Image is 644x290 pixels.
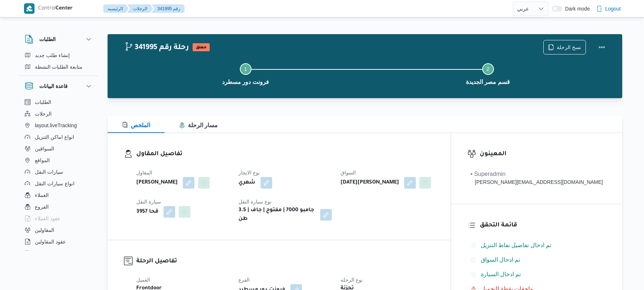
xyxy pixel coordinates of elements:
button: المقاولين [22,224,96,236]
span: انواع سيارات النقل [35,179,75,188]
button: نسخ الرحلة [543,40,586,55]
span: الفرع [238,277,250,283]
span: العميل [136,277,150,283]
span: تم ادخال تفاصيل نفاط التنزيل [481,242,552,248]
button: اجهزة التليفون [22,247,96,259]
b: قحا 3957 [136,208,158,216]
span: الملخص [122,122,150,128]
button: تم ادخال السواق [468,254,606,266]
span: عقود المقاولين [35,237,66,246]
span: إنشاء طلب جديد [35,51,70,60]
button: انواع سيارات النقل [22,178,96,189]
button: عقود العملاء [22,213,96,224]
button: تم ادخال السيارة [468,269,606,280]
b: [PERSON_NAME] [136,178,178,187]
button: الطلبات [25,35,93,44]
span: 2 [487,66,490,72]
span: الفروع [35,202,49,211]
button: Actions [595,40,609,55]
button: 341995 رقم [152,4,185,13]
span: متابعة الطلبات النشطة [35,63,82,71]
b: جامبو 7000 | مفتوح | جاف | 3.5 طن [238,206,315,223]
span: نوع الرحله [341,277,363,283]
span: المقاول [136,170,152,176]
span: نوع الايجار [238,170,260,176]
div: قاعدة البيانات [19,96,99,254]
span: تم ادخال السواق [481,255,520,264]
h3: تفاصيل الرحلة [136,257,434,266]
h3: قائمة التحقق [480,221,606,230]
button: العملاء [22,189,96,201]
span: فرونت دور مسطرد [222,78,269,86]
button: الفروع [22,201,96,213]
span: تم ادخال السيارة [481,270,521,279]
span: • Superadmin mohamed.nabil@illa.com.eg [471,170,603,186]
button: layout.liveTracking [22,120,96,131]
button: سيارات النقل [22,166,96,178]
span: نوع سيارة النقل [238,199,271,205]
span: قسم مصر الجديدة [466,78,510,86]
button: تم ادخال تفاصيل نفاط التنزيل [468,239,606,251]
button: فرونت دور مسطرد [124,55,367,92]
img: X8yXhbKr1z7QwAAAABJRU5ErkJggg== [24,3,35,14]
span: انواع اماكن التنزيل [35,133,74,141]
span: المقاولين [35,226,54,234]
button: قاعدة البيانات [25,82,93,90]
b: Center [56,6,73,12]
span: سيارة النقل [136,199,161,205]
button: الطلبات [22,96,96,108]
button: الرحلات [127,4,153,13]
b: شهري [238,178,255,187]
span: تم ادخال السيارة [481,271,521,277]
span: Dark mode [562,6,590,12]
h3: المعينون [480,149,606,159]
button: السواقين [22,143,96,154]
span: تم ادخال السواق [481,257,520,263]
span: السواقين [35,144,54,153]
span: نسخ الرحلة [557,43,581,52]
h3: الطلبات [39,35,56,44]
button: المواقع [22,154,96,166]
button: Logout [593,1,624,16]
h2: 341995 رحلة رقم [124,43,189,53]
button: عقود المقاولين [22,236,96,247]
span: مسار الرحلة [179,122,218,128]
b: معلق [196,45,206,50]
span: اجهزة التليفون [35,249,65,258]
button: قسم مصر الجديدة [367,55,609,92]
button: إنشاء طلب جديد [22,49,96,61]
span: الرحلات [35,109,52,118]
span: الطلبات [35,98,51,106]
h3: تفاصيل المقاول [136,149,434,159]
button: الرئيسيه [103,4,129,13]
span: layout.liveTracking [35,121,77,130]
button: الرحلات [22,108,96,120]
span: السواق [341,170,356,176]
b: [DATE][PERSON_NAME] [341,178,399,187]
span: المواقع [35,156,50,165]
span: سيارات النقل [35,168,63,176]
div: • Superadmin [471,170,603,178]
span: Logout [605,4,621,13]
span: 1 [244,66,247,72]
span: العملاء [35,191,49,200]
button: انواع اماكن التنزيل [22,131,96,143]
button: متابعة الطلبات النشطة [22,61,96,73]
span: عقود العملاء [35,214,60,223]
div: [PERSON_NAME][EMAIL_ADDRESS][DOMAIN_NAME] [471,178,603,186]
h3: قاعدة البيانات [39,82,68,90]
span: تم ادخال تفاصيل نفاط التنزيل [481,241,552,250]
div: الطلبات [19,49,99,76]
span: معلق [193,43,210,51]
